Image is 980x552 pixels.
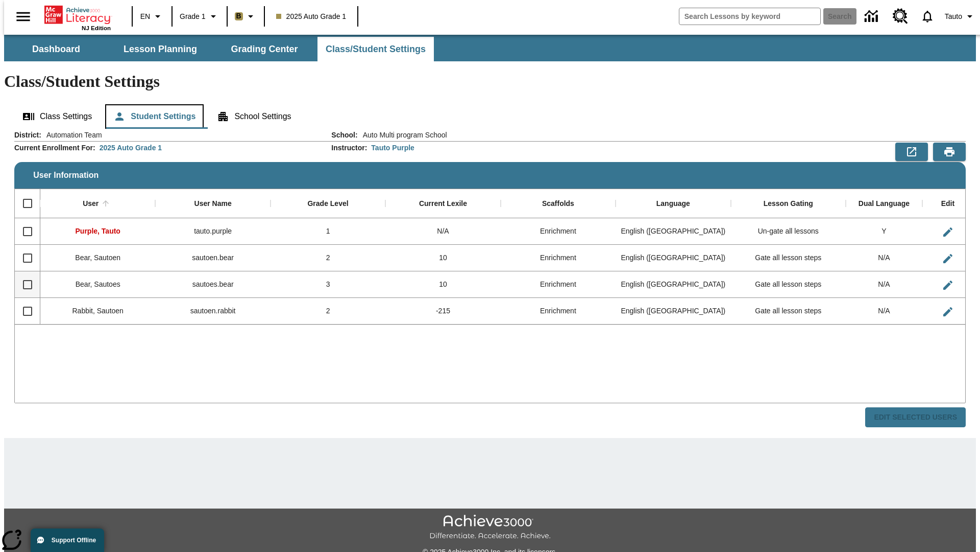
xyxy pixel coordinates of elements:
[938,275,958,295] button: Edit User
[75,254,120,262] span: Bear, Sautoen
[501,271,616,298] div: Enrichment
[846,218,922,245] div: Y
[271,218,385,245] div: 1
[14,131,41,140] h2: District :
[914,3,941,30] a: Notifications
[271,245,385,271] div: 2
[542,199,574,209] div: Scaffolds
[276,11,347,22] span: 2025 Auto Grade 1
[385,298,500,325] div: -215
[501,218,616,245] div: Enrichment
[109,37,211,61] button: Lesson Planning
[155,218,270,245] div: tauto.purple
[5,37,107,61] button: Dashboard
[52,537,96,544] span: Support Offline
[4,35,976,61] div: SubNavbar
[140,11,150,22] span: EN
[155,245,270,271] div: sautoen.bear
[501,298,616,325] div: Enrichment
[236,10,241,22] span: B
[72,307,124,315] span: Rabbit, Sautoen
[307,199,348,209] div: Grade Level
[938,222,958,242] button: Edit User
[155,271,270,298] div: sautoes.bear
[616,298,730,325] div: English (US)
[180,11,206,22] span: Grade 1
[945,11,962,22] span: Tauto
[616,271,730,298] div: English (US)
[32,43,80,55] span: Dashboard
[419,199,467,209] div: Current Lexile
[14,144,95,152] h2: Current Enrollment For :
[385,245,500,271] div: 10
[105,104,204,129] button: Student Settings
[4,37,435,61] div: SubNavbar
[14,104,100,129] button: Class Settings
[8,2,38,32] button: Open side menu
[209,104,299,129] button: School Settings
[271,271,385,298] div: 3
[846,298,922,325] div: N/A
[136,7,168,26] button: Language: EN, Select a language
[31,528,104,552] button: Support Offline
[846,271,922,298] div: N/A
[44,5,111,25] a: Home
[616,218,730,245] div: English (US)
[82,25,111,31] span: NJ Edition
[764,199,813,209] div: Lesson Gating
[731,245,846,271] div: Gate all lesson steps
[44,4,111,31] div: Home
[331,144,367,152] h2: Instructor :
[941,199,954,209] div: Edit
[656,199,690,209] div: Language
[679,8,820,25] input: search field
[41,130,102,140] span: Automation Team
[124,43,197,55] span: Lesson Planning
[895,143,928,161] button: Export to CSV
[731,298,846,325] div: Gate all lesson steps
[33,171,99,180] span: User Information
[616,245,730,271] div: English (US)
[941,7,980,26] button: Profile/Settings
[14,130,966,428] div: User Information
[731,271,846,298] div: Gate all lesson steps
[14,104,966,129] div: Class/Student Settings
[76,227,120,235] span: Purple, Tauto
[859,199,910,209] div: Dual Language
[429,515,551,541] img: Achieve3000 Differentiate Accelerate Achieve
[371,143,414,153] div: Tauto Purple
[155,298,270,325] div: sautoen.rabbit
[331,131,357,140] h2: School :
[846,245,922,271] div: N/A
[271,298,385,325] div: 2
[859,3,887,31] a: Data Center
[317,37,434,61] button: Class/Student Settings
[385,271,500,298] div: 10
[933,143,966,161] button: Print Preview
[76,280,120,288] span: Bear, Sautoes
[887,3,914,30] a: Resource Center, Will open in new tab
[194,199,232,209] div: User Name
[938,248,958,269] button: Edit User
[4,72,976,91] h1: Class/Student Settings
[731,218,846,245] div: Un-gate all lessons
[100,143,162,153] div: 2025 Auto Grade 1
[501,245,616,271] div: Enrichment
[176,7,224,26] button: Grade: Grade 1, Select a grade
[385,218,500,245] div: N/A
[326,43,426,55] span: Class/Student Settings
[358,130,447,140] span: Auto Multi program School
[83,199,99,209] div: User
[231,43,298,55] span: Grading Center
[213,37,315,61] button: Grading Center
[231,7,261,26] button: Boost Class color is light brown. Change class color
[938,302,958,322] button: Edit User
